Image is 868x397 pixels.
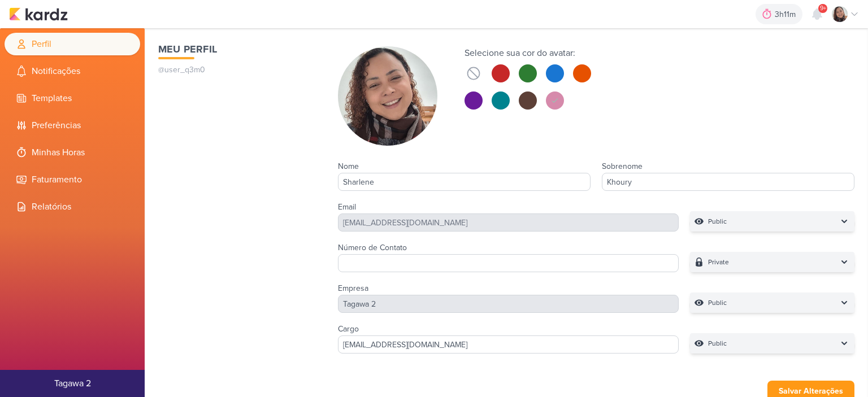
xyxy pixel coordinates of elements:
button: Public [690,293,854,313]
button: Public [690,211,854,232]
label: Empresa [338,283,368,293]
img: Sharlene Khoury [338,46,437,146]
h1: Meu Perfil [158,42,315,57]
label: Nome [338,162,359,171]
button: Private [690,252,854,272]
p: Public [708,338,727,349]
p: Private [708,256,729,268]
div: [EMAIL_ADDRESS][DOMAIN_NAME] [338,213,679,232]
img: kardz.app [9,7,68,21]
li: Relatórios [5,195,140,218]
button: Public [690,333,854,354]
div: 3h11m [775,8,799,20]
label: Sobrenome [602,162,643,171]
li: Preferências [5,114,140,137]
li: Minhas Horas [5,141,140,164]
p: @user_q3m0 [158,64,315,76]
label: Número de Contato [338,243,407,252]
label: Cargo [338,324,359,334]
p: Public [708,216,727,227]
img: Sharlene Khoury [832,6,848,22]
li: Perfil [5,33,140,55]
li: Notificações [5,60,140,82]
div: Selecione sua cor do avatar: [465,46,591,60]
p: Public [708,297,727,308]
label: Email [338,202,356,212]
li: Faturamento [5,168,140,191]
span: 9+ [820,4,826,13]
li: Templates [5,87,140,110]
